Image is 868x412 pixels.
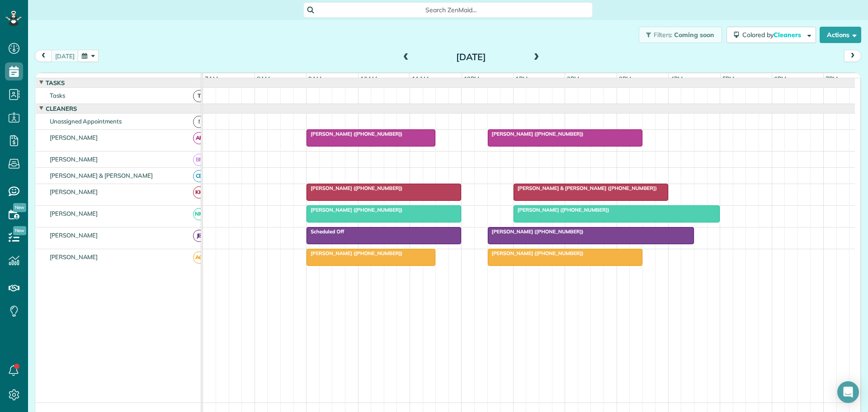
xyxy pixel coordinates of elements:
span: [PERSON_NAME] ([PHONE_NUMBER]) [306,185,403,191]
span: [PERSON_NAME] [48,156,100,163]
span: Scheduled Off [306,228,344,235]
div: Open Intercom Messenger [837,381,859,403]
span: 12pm [462,75,481,82]
span: [PERSON_NAME] ([PHONE_NUMBER]) [487,228,584,235]
span: 7am [203,75,220,82]
span: 7pm [824,75,840,82]
span: Tasks [44,79,66,86]
span: KH [193,186,205,199]
span: New [13,226,26,235]
span: [PERSON_NAME] [48,232,100,239]
span: [PERSON_NAME] [48,210,100,217]
span: [PERSON_NAME] & [PERSON_NAME] ([PHONE_NUMBER]) [513,185,657,191]
span: Tasks [48,92,67,99]
span: [PERSON_NAME] ([PHONE_NUMBER]) [306,250,403,256]
span: [PERSON_NAME] ([PHONE_NUMBER]) [513,207,610,213]
span: 5pm [721,75,736,82]
span: Cleaners [44,105,79,112]
span: [PERSON_NAME] [48,134,100,141]
span: 1pm [514,75,529,82]
span: 10am [359,75,379,82]
span: 11am [410,75,430,82]
button: Colored byCleaners [726,27,816,43]
button: prev [35,50,52,62]
span: [PERSON_NAME] [48,253,100,260]
span: 9am [307,75,323,82]
span: [PERSON_NAME] [48,188,100,195]
button: [DATE] [51,50,79,62]
span: CB [193,170,205,182]
span: New [13,203,26,212]
span: AG [193,251,205,264]
span: Filters: [654,31,673,39]
span: NM [193,208,205,220]
span: T [193,90,205,102]
span: JB [193,230,205,242]
span: BR [193,154,205,166]
h2: [DATE] [415,52,528,62]
span: [PERSON_NAME] ([PHONE_NUMBER]) [487,131,584,137]
span: [PERSON_NAME] ([PHONE_NUMBER]) [306,131,403,137]
span: [PERSON_NAME] & [PERSON_NAME] [48,172,155,179]
span: 2pm [565,75,581,82]
span: 4pm [669,75,684,82]
span: ! [193,116,205,128]
button: Actions [820,27,861,43]
span: [PERSON_NAME] ([PHONE_NUMBER]) [306,207,403,213]
span: Cleaners [774,31,802,39]
span: Coming soon [674,31,715,39]
span: Colored by [742,31,804,39]
span: Unassigned Appointments [48,118,123,125]
span: 3pm [617,75,633,82]
span: 6pm [772,75,788,82]
span: AF [193,132,205,144]
span: [PERSON_NAME] ([PHONE_NUMBER]) [487,250,584,256]
span: 8am [255,75,272,82]
button: next [844,50,861,62]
